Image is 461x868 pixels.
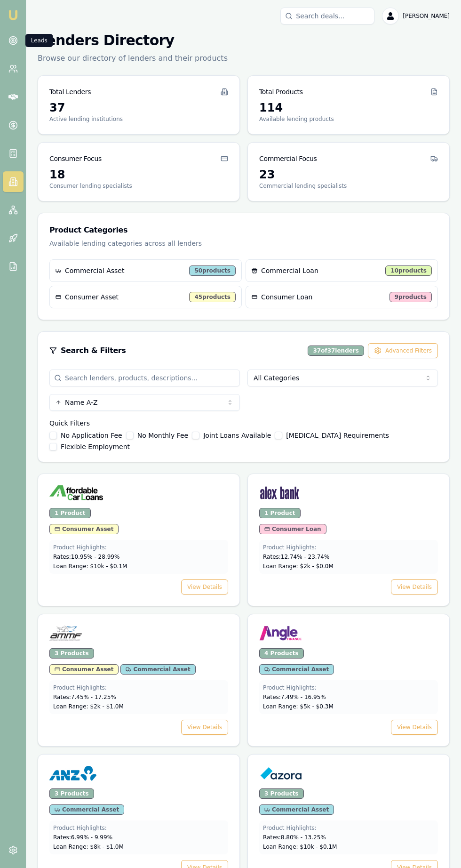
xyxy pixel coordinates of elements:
[263,834,326,841] span: Rates: 8.80 % - 13.25 %
[264,666,329,673] span: Commercial Asset
[25,34,53,47] div: Leads
[49,418,438,428] h4: Quick Filters
[53,684,224,691] div: Product Highlights:
[49,100,228,115] div: 37
[8,9,19,21] img: emu-icon-u.png
[203,432,271,439] label: Joint Loans Available
[55,666,113,673] span: Consumer Asset
[259,626,302,641] img: Angle Finance logo
[259,788,304,799] div: 3 Products
[261,266,318,275] span: Commercial Loan
[38,474,240,606] a: Affordable Car Loans logo1 ProductConsumer AssetProduct Highlights:Rates:10.95% - 28.99%Loan Rang...
[308,346,364,356] div: 37 of 37 lenders
[53,563,127,570] span: Loan Range: $ 10 k - $ 0.1 M
[49,788,94,799] div: 3 Products
[263,554,329,560] span: Rates: 12.74 % - 23.74 %
[61,345,126,356] h3: Search & Filters
[49,648,94,659] div: 3 Products
[53,844,124,850] span: Loan Range: $ 8 k - $ 1.0 M
[38,32,228,49] h1: Lenders Directory
[49,626,82,641] img: AMMF logo
[61,443,130,450] label: Flexible Employment
[49,239,438,248] p: Available lending categories across all lenders
[189,265,236,276] div: 50 products
[181,720,228,735] button: View Details
[55,806,119,813] span: Commercial Asset
[263,824,434,832] div: Product Highlights:
[49,485,103,500] img: Affordable Car Loans logo
[49,115,228,123] p: Active lending institutions
[280,8,374,24] input: Search deals
[49,167,228,182] div: 18
[189,292,236,302] div: 45 products
[368,343,438,358] button: Advanced Filters
[264,525,321,533] span: Consumer Loan
[391,720,438,735] button: View Details
[263,844,337,850] span: Loan Range: $ 10 k - $ 0.1 M
[263,544,434,551] div: Product Highlights:
[65,266,124,275] span: Commercial Asset
[389,292,432,302] div: 9 products
[38,614,240,747] a: AMMF logo3 ProductsConsumer AssetCommercial AssetProduct Highlights:Rates:7.45% - 17.25%Loan Rang...
[259,87,303,96] h3: Total Products
[286,432,389,439] label: [MEDICAL_DATA] Requirements
[53,544,224,551] div: Product Highlights:
[259,115,438,123] p: Available lending products
[259,182,438,190] p: Commercial lending specialists
[53,703,124,710] span: Loan Range: $ 2 k - $ 1.0 M
[263,694,326,700] span: Rates: 7.49 % - 16.95 %
[137,432,189,439] label: No Monthly Fee
[259,648,304,659] div: 4 Products
[263,563,334,570] span: Loan Range: $ 2 k - $ 0.0 M
[126,666,190,673] span: Commercial Asset
[53,834,112,841] span: Rates: 6.99 % - 9.99 %
[53,824,224,832] div: Product Highlights:
[403,12,450,20] span: [PERSON_NAME]
[53,554,119,560] span: Rates: 10.95 % - 28.99 %
[264,806,329,813] span: Commercial Asset
[259,154,317,163] h3: Commercial Focus
[61,432,122,439] label: No Application Fee
[259,100,438,115] div: 114
[49,182,228,190] p: Consumer lending specialists
[55,525,113,533] span: Consumer Asset
[263,703,334,710] span: Loan Range: $ 5 k - $ 0.3 M
[49,154,102,163] h3: Consumer Focus
[259,485,300,500] img: Alex Bank logo
[49,508,91,518] div: 1 Product
[49,225,438,236] h3: Product Categories
[247,614,450,747] a: Angle Finance logo4 ProductsCommercial AssetProduct Highlights:Rates:7.49% - 16.95%Loan Range: $5...
[49,87,91,96] h3: Total Lenders
[385,265,432,276] div: 10 products
[391,579,438,595] button: View Details
[49,766,96,781] img: ANZ logo
[49,370,240,386] input: Search lenders, products, descriptions...
[259,766,302,781] img: Azora logo
[53,694,116,700] span: Rates: 7.45 % - 17.25 %
[65,292,119,302] span: Consumer Asset
[247,474,450,606] a: Alex Bank logo1 ProductConsumer LoanProduct Highlights:Rates:12.74% - 23.74%Loan Range: $2k - $0....
[38,53,228,64] p: Browse our directory of lenders and their products
[261,292,312,302] span: Consumer Loan
[259,167,438,182] div: 23
[259,508,301,518] div: 1 Product
[181,579,228,595] button: View Details
[263,684,434,691] div: Product Highlights:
